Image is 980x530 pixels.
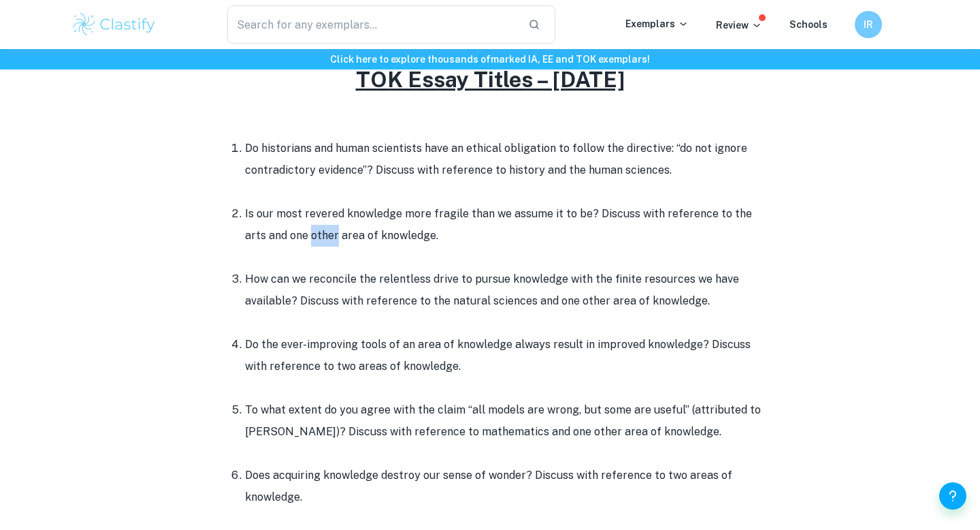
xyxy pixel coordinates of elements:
h6: Click here to explore thousands of marked IA, EE and TOK exemplars ! [3,52,977,67]
li: Is our most revered knowledge more fragile than we assume it to be? Discuss with reference to the... [245,203,762,268]
button: Help and Feedback [939,482,966,510]
img: Clastify logo [71,11,157,38]
h6: IR [861,17,877,32]
li: To what extent do you agree with the claim “all models are wrong, but some are useful” (attribute... [245,399,762,465]
button: IR [855,11,882,38]
li: How can we reconcile the relentless drive to pursue knowledge with the finite resources we have a... [245,268,762,334]
p: Exemplars [625,16,689,31]
li: Do historians and human scientists have an ethical obligation to follow the directive: “do not ig... [245,138,762,203]
input: Search for any exemplars... [227,5,517,44]
li: Does acquiring knowledge destroy our sense of wonder? Discuss with reference to two areas of know... [245,465,762,508]
p: Review [716,18,762,33]
u: TOK Essay Titles – [DATE] [356,67,625,92]
li: Do the ever-improving tools of an area of knowledge always result in improved knowledge? Discuss ... [245,334,762,399]
a: Schools [789,19,828,30]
